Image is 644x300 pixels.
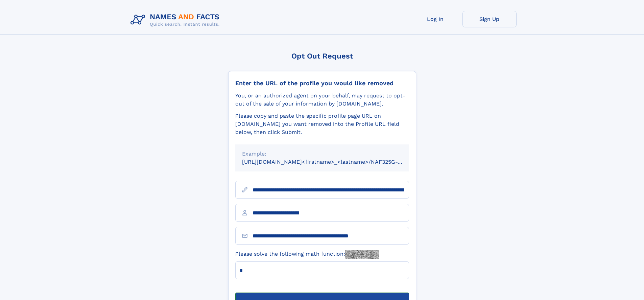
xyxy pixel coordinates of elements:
[462,11,517,27] a: Sign Up
[235,250,379,259] label: Please solve the following math function:
[242,159,422,165] small: [URL][DOMAIN_NAME]<firstname>_<lastname>/NAF325G-xxxxxxxx
[235,92,409,108] div: You, or an authorized agent on your behalf, may request to opt-out of the sale of your informatio...
[242,150,402,158] div: Example:
[235,112,409,136] div: Please copy and paste the specific profile page URL on [DOMAIN_NAME] you want removed into the Pr...
[408,11,462,27] a: Log In
[228,52,416,60] div: Opt Out Request
[235,79,409,87] div: Enter the URL of the profile you would like removed
[128,11,225,29] img: Logo Names and Facts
